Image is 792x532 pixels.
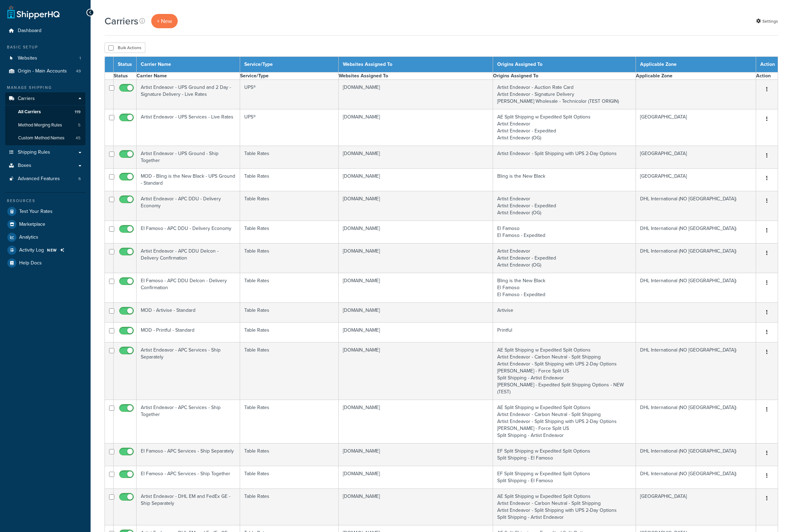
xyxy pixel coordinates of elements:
[493,303,636,323] td: Artivise
[240,244,339,273] td: Table Rates
[493,109,636,146] td: AE Split Shipping w Expedited Split Options Artist Endeavor Artist Endeavor - Expedited Artist En...
[137,400,240,444] td: Artist Endeavor - APC Services - Ship Together
[5,65,85,78] li: Origins
[240,342,339,400] td: Table Rates
[339,191,493,221] td: [DOMAIN_NAME]
[137,72,240,80] th: Carrier Name
[339,466,493,489] td: [DOMAIN_NAME]
[5,198,85,204] div: Resources
[240,109,339,146] td: UPS®
[339,146,493,169] td: [DOMAIN_NAME]
[493,244,636,273] td: Artist Endeavor Artist Endeavor - Expedited Artist Endeavor (OG)
[493,57,636,72] th: Origins Assigned To
[79,55,81,61] span: 1
[5,172,85,185] a: Advanced Features 6
[18,55,37,61] span: Websites
[137,109,240,146] td: Artist Endeavor - UPS Services - Live Rates
[493,466,636,489] td: EF Split Shipping w Expedited Split Options Split Shipping - El Famoso
[5,231,85,244] a: Analytics
[18,68,67,74] span: Origin - Main Accounts
[18,176,60,182] span: Advanced Features
[339,444,493,466] td: [DOMAIN_NAME]
[493,323,636,342] td: Printful
[240,57,339,72] th: Service/Type
[240,191,339,221] td: Table Rates
[105,43,145,53] button: Bulk Actions
[636,244,756,273] td: DHL International (NO [GEOGRAPHIC_DATA])
[636,169,756,191] td: [GEOGRAPHIC_DATA]
[137,221,240,244] td: El Famoso - APC DDU - Delivery Economy
[493,80,636,109] td: Artist Endeavor - Auction Rate Card Artist Endeavor - Signature Delivery [PERSON_NAME] Wholesale ...
[240,444,339,466] td: Table Rates
[5,106,85,118] a: All Carriers 119
[636,466,756,489] td: DHL International (NO [GEOGRAPHIC_DATA])
[137,342,240,400] td: Artist Endeavor - APC Services - Ship Separately
[339,273,493,303] td: [DOMAIN_NAME]
[5,205,85,218] a: Test Your Rates
[19,234,38,240] span: Analytics
[137,466,240,489] td: El Famoso - APC Services - Ship Together
[105,14,138,28] h1: Carriers
[636,191,756,221] td: DHL International (NO [GEOGRAPHIC_DATA])
[339,221,493,244] td: [DOMAIN_NAME]
[5,65,85,78] a: Origin - Main Accounts 49
[240,72,339,80] th: Service/Type
[137,444,240,466] td: El Famoso - APC Services - Ship Separately
[339,169,493,191] td: [DOMAIN_NAME]
[19,247,44,253] span: Activity Log
[5,119,85,132] a: Method Merging Rules 5
[493,169,636,191] td: Bling is the New Black
[5,92,85,145] li: Carriers
[5,106,85,118] li: All Carriers
[240,323,339,342] td: Table Rates
[18,28,41,34] span: Dashboard
[114,57,137,72] th: Status
[240,303,339,323] td: Table Rates
[636,444,756,466] td: DHL International (NO [GEOGRAPHIC_DATA])
[339,489,493,525] td: [DOMAIN_NAME]
[339,80,493,109] td: [DOMAIN_NAME]
[636,342,756,400] td: DHL International (NO [GEOGRAPHIC_DATA])
[636,221,756,244] td: DHL International (NO [GEOGRAPHIC_DATA])
[339,323,493,342] td: [DOMAIN_NAME]
[756,72,778,80] th: Action
[339,109,493,146] td: [DOMAIN_NAME]
[137,191,240,221] td: Artist Endeavor - APC DDU - Delivery Economy
[19,222,45,228] span: Marketplace
[19,209,53,215] span: Test Your Rates
[240,273,339,303] td: Table Rates
[493,489,636,525] td: AE Split Shipping w Expedited Split Options Artist Endeavor - Carbon Neutral - Split Shipping Art...
[78,176,81,182] span: 6
[5,146,85,159] li: Shipping Rules
[151,14,178,28] a: + New
[5,172,85,185] li: Advanced Features
[636,57,756,72] th: Applicable Zone
[339,342,493,400] td: [DOMAIN_NAME]
[137,57,240,72] th: Carrier Name
[240,169,339,191] td: Table Rates
[756,16,778,26] a: Settings
[493,191,636,221] td: Artist Endeavor Artist Endeavor - Expedited Artist Endeavor (OG)
[19,260,42,266] span: Help Docs
[5,218,85,231] a: Marketplace
[18,109,41,115] span: All Carriers
[5,119,85,132] li: Method Merging Rules
[240,146,339,169] td: Table Rates
[339,57,493,72] th: Websites Assigned To
[76,68,81,74] span: 49
[493,444,636,466] td: EF Split Shipping w Expedited Split Options Split Shipping - El Famoso
[75,109,80,115] span: 119
[137,303,240,323] td: MOD - Artivise - Standard
[240,221,339,244] td: Table Rates
[5,52,85,65] a: Websites 1
[5,132,85,145] a: Custom Method Names 45
[18,96,35,102] span: Carriers
[114,72,137,80] th: Status
[18,163,31,169] span: Boxes
[636,273,756,303] td: DHL International (NO [GEOGRAPHIC_DATA])
[137,80,240,109] td: Artist Endeaovr - UPS Ground and 2 Day - Signature Delivery - Live Rates
[5,159,85,172] a: Boxes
